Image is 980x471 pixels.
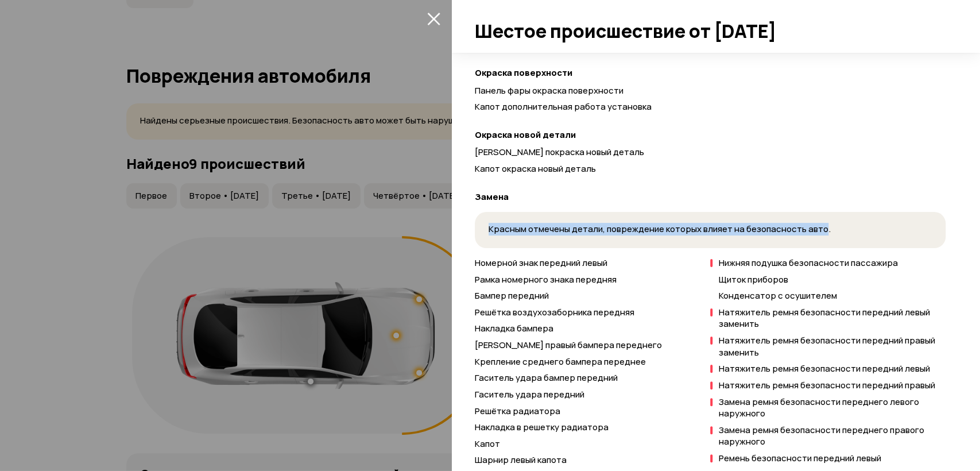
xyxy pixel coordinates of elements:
span: Капот окраска новый деталь [475,163,596,175]
span: Щиток приборов [719,273,788,285]
span: Натяжитель ремня безопасности передний правый заменить [719,334,935,358]
span: Замена ремня безопасности переднего левого наружного [719,396,919,420]
span: Натяжитель ремня безопасности передний левый заменить [719,306,930,330]
span: Натяжитель ремня безопасности передний правый [719,379,935,391]
span: Конденсатор с осушителем [719,289,837,302]
span: Решётка радиатора [475,405,560,417]
span: Панель фары окраска поверхности [475,84,623,96]
span: [PERSON_NAME] покраска новый деталь [475,146,644,158]
span: Крепление среднего бампера переднее [475,356,646,368]
strong: Окраска поверхности [475,67,946,79]
span: Капот дополнительная работа установка [475,101,652,113]
span: Замена ремня безопасности переднего правого наружного [719,424,924,448]
span: Бампер передний [475,289,549,302]
span: Гаситель удара передний [475,388,584,400]
strong: Замена [475,191,946,203]
span: Решётка воздухозаборника передняя [475,306,634,318]
span: Накладка в решетку радиатора [475,421,609,433]
span: Шарнир левый капота [475,454,567,466]
span: Нижняя подушка безопасности пассажира [719,257,898,269]
span: [PERSON_NAME] правый бампера переднего [475,339,662,351]
span: Гаситель удара бампер передний [475,372,618,384]
span: Рамка номерного знака передняя [475,273,617,285]
span: Номерной знак передний левый [475,257,607,269]
strong: Окраска новой детали [475,129,946,141]
span: Накладка бампера [475,322,553,334]
span: Ремень безопасности передний левый [719,452,881,464]
span: Натяжитель ремня безопасности передний левый [719,362,930,375]
button: закрыть [424,9,443,28]
span: Красным отмечены детали, повреждение которых влияет на безопасность авто. [489,223,831,235]
span: Капот [475,438,500,450]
